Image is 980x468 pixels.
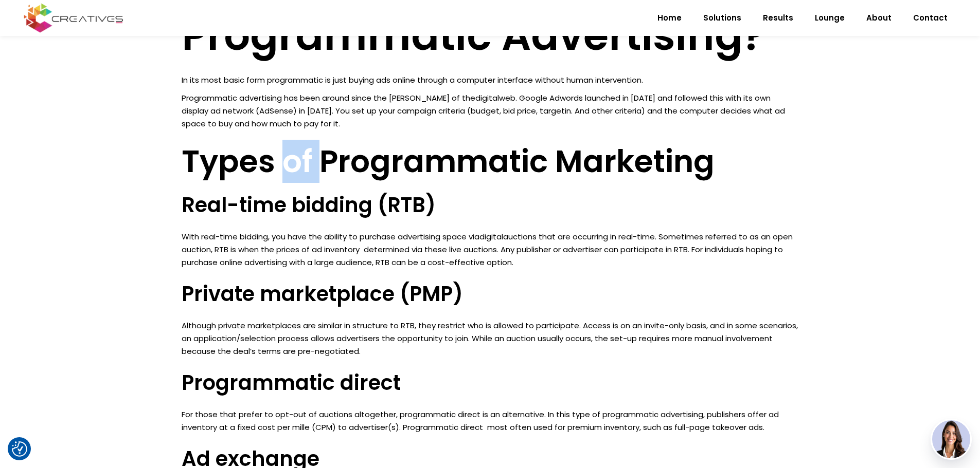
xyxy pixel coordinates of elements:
[182,91,799,130] p: Programmatic advertising has been around since the [PERSON_NAME] of the web. Google Adwords launc...
[12,441,27,457] button: Consent Preferences
[475,92,499,103] a: digital
[657,5,682,31] span: Home
[182,408,799,434] p: For those that prefer to opt-out of auctions altogether, programmatic direct is an alternative. I...
[866,5,892,31] span: About
[182,319,799,358] p: Although private marketplaces are similar in structure to RTB, they restrict who is allowed to pa...
[932,420,970,458] img: agent
[902,5,958,31] a: Contact
[692,5,752,31] a: Solutions
[804,5,856,31] a: Lounge
[182,230,799,269] p: With real-time bidding, you have the ability to purchase advertising space via auctions that are ...
[22,2,126,34] img: Creatives
[763,5,793,31] span: Results
[182,193,799,217] h3: Real-time bidding (RTB)
[703,5,741,31] span: Solutions
[182,282,799,306] h3: Private marketplace (PMP)
[479,231,503,242] a: digital
[182,73,799,86] p: In its most basic form programmatic is just buying ads online through a computer interface withou...
[815,5,845,31] span: Lounge
[647,5,692,31] a: Home
[182,370,799,395] h3: Programmatic direct
[856,5,902,31] a: About
[913,5,948,31] span: Contact
[12,441,27,457] img: Creatives|What is Programmatic Advertising?
[182,11,799,61] h1: Programmatic Advertising?
[752,5,804,31] a: Results
[182,143,799,180] h2: Types of Programmatic Marketing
